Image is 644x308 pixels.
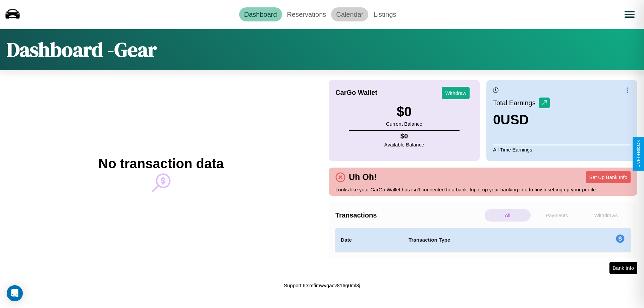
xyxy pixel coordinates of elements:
[335,211,483,219] h4: Transactions
[620,5,639,24] button: Open menu
[409,236,561,244] h4: Transaction Type
[384,140,424,149] p: Available Balance
[331,7,368,21] a: Calendar
[636,140,641,168] div: Give Feedback
[386,119,422,128] p: Current Balance
[335,185,631,194] p: Looks like your CarGo Wallet has isn't connected to a bank. Input up your banking info to finish ...
[341,236,398,244] h4: Date
[386,104,422,119] h3: $ 0
[609,262,637,274] button: Bank Info
[345,172,380,182] h4: Uh Oh!
[239,7,282,21] a: Dashboard
[485,209,531,222] p: All
[282,7,331,21] a: Reservations
[493,112,550,127] h3: 0 USD
[384,132,424,140] h4: $ 0
[7,36,157,63] h1: Dashboard - Gear
[284,281,360,290] p: Support ID: mfimwvqacv816g0ml3j
[442,87,470,99] button: Withdraw
[583,209,629,222] p: Withdraws
[7,285,23,301] div: Open Intercom Messenger
[586,171,631,183] button: Set Up Bank Info
[335,228,631,252] table: simple table
[368,7,401,21] a: Listings
[98,156,223,171] h2: No transaction data
[493,97,539,109] p: Total Earnings
[335,89,377,97] h4: CarGo Wallet
[493,145,631,154] p: All Time Earnings
[534,209,580,222] p: Payments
